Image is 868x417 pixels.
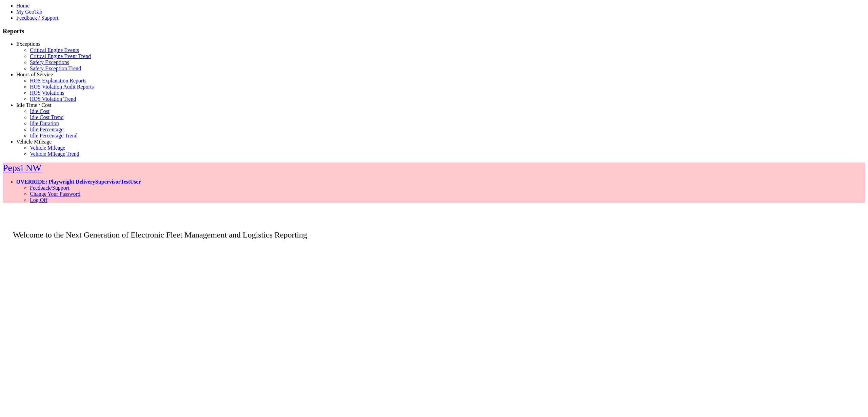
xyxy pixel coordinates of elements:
a: Vehicle Mileage [30,145,65,151]
a: Vehicle Mileage [16,139,52,145]
a: HOS Explanation Reports [30,78,86,83]
a: Critical Engine Events [30,47,79,53]
a: OVERRIDE: Playwright DeliverySupervisorTestUser [16,179,141,185]
a: Change Your Password [30,191,80,197]
a: Log Off [30,197,47,203]
a: HOS Violation Trend [30,96,76,102]
a: Idle Cost Trend [30,114,64,120]
a: Idle Duration [30,120,59,126]
a: HOS Violations [30,90,64,96]
a: Safety Exceptions [30,59,69,65]
a: Pepsi NW [3,163,41,173]
p: Welcome to the Next Generation of Electronic Fleet Management and Logistics Reporting [3,220,865,240]
a: Feedback / Support [16,15,58,21]
a: Idle Cost [30,108,50,114]
a: Hours of Service [16,72,53,77]
a: Idle Percentage Trend [30,133,77,138]
a: Feedback/Support [30,185,69,191]
a: Vehicle Mileage Trend [30,151,79,157]
a: Home [16,3,29,8]
a: Safety Exception Trend [30,65,81,71]
a: My GeoTab [16,9,42,15]
a: Idle Time / Cost [16,102,52,108]
h3: Reports [3,27,865,35]
a: Exceptions [16,41,40,47]
a: HOS Violation Audit Reports [30,84,94,90]
a: Idle Percentage [30,127,63,132]
a: Critical Engine Event Trend [30,53,91,59]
